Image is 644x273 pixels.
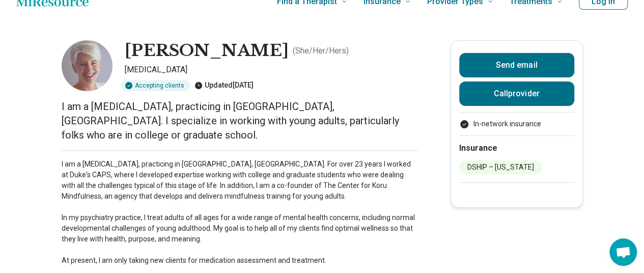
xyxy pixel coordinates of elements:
[459,160,542,174] li: DSHIP – [US_STATE]
[459,119,574,129] li: In-network insurance
[293,45,349,57] p: ( She/Her/Hers )
[62,99,418,142] p: I am a [MEDICAL_DATA], practicing in [GEOGRAPHIC_DATA], [GEOGRAPHIC_DATA]. I specialize in workin...
[62,40,113,91] img: Holly Rogers, Psychiatrist
[459,81,574,106] button: Callprovider
[125,64,418,76] p: [MEDICAL_DATA]
[194,80,254,91] div: Updated [DATE]
[125,40,289,62] h1: [PERSON_NAME]
[459,142,574,154] h2: Insurance
[121,80,190,91] div: Accepting clients
[62,159,418,266] p: I am a [MEDICAL_DATA], practicing in [GEOGRAPHIC_DATA], [GEOGRAPHIC_DATA]. For over 23 years I wo...
[459,119,574,129] ul: Payment options
[459,53,574,77] button: Send email
[609,238,637,266] div: Open chat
